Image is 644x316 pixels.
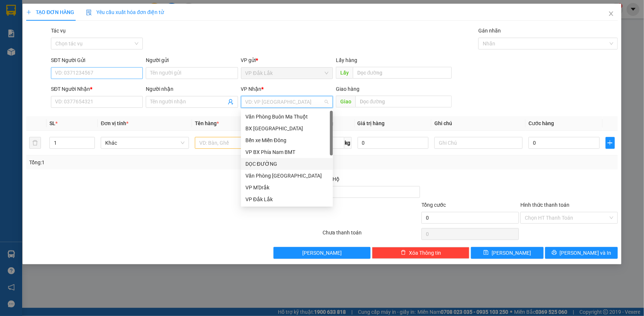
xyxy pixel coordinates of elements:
[195,137,283,149] input: VD: Bàn, Ghế
[606,137,615,149] button: plus
[63,24,115,34] div: 0336700527
[245,172,328,180] div: Văn Phòng [GEOGRAPHIC_DATA]
[26,10,31,15] span: plus
[6,7,18,15] span: Gửi:
[358,120,385,126] span: Giá trị hàng
[63,38,74,46] span: DĐ:
[228,99,234,105] span: user-add
[372,247,469,259] button: deleteXóa Thông tin
[245,183,328,192] div: VP M'Drắk
[409,249,441,257] span: Xóa Thông tin
[336,86,359,92] span: Giao hàng
[355,96,452,107] input: Dọc đường
[273,247,371,259] button: [PERSON_NAME]
[245,160,328,168] div: DỌC ĐƯỜNG
[241,123,333,134] div: BX Tây Ninh
[245,124,328,133] div: BX [GEOGRAPHIC_DATA]
[344,137,352,149] span: kg
[51,85,143,93] div: SĐT Người Nhận
[560,249,612,257] span: [PERSON_NAME] và In
[601,4,621,24] button: Close
[606,140,614,146] span: plus
[478,28,501,34] label: Gán nhãn
[29,158,249,166] div: Tổng: 1
[241,170,333,182] div: Văn Phòng Tân Phú
[520,202,569,208] label: Hình thức thanh toán
[86,10,92,16] img: icon
[245,113,328,121] div: Văn Phòng Buôn Ma Thuột
[483,250,489,256] span: save
[552,250,557,256] span: printer
[49,120,55,126] span: SL
[471,247,544,259] button: save[PERSON_NAME]
[353,67,452,79] input: Dọc đường
[241,134,333,146] div: Bến xe Miền Đông
[245,195,328,203] div: VP Đắk Lắk
[421,202,446,208] span: Tổng cước
[431,116,526,131] th: Ghi chú
[63,7,81,15] span: Nhận:
[195,120,219,126] span: Tên hàng
[51,56,143,64] div: SĐT Người Gửi
[63,6,115,24] div: DỌC ĐƯỜNG
[492,249,531,257] span: [PERSON_NAME]
[241,56,333,64] div: VP gửi
[245,136,328,144] div: Bến xe Miền Đông
[434,137,523,149] input: Ghi Chú
[241,146,333,158] div: VP BX Phía Nam BMT
[146,85,238,93] div: Người nhận
[302,249,342,257] span: [PERSON_NAME]
[528,120,554,126] span: Cước hàng
[245,68,328,79] span: VP Đắk Lắk
[336,67,353,79] span: Lấy
[51,28,66,34] label: Tác vụ
[322,229,421,241] div: Chưa thanh toán
[6,24,58,34] div: 0972163024
[401,250,406,256] span: delete
[105,137,185,148] span: Khác
[545,247,618,259] button: printer[PERSON_NAME] và In
[26,9,74,15] span: TẠO ĐƠN HÀNG
[241,158,333,170] div: DỌC ĐƯỜNG
[358,137,429,149] input: 0
[86,9,164,15] span: Yêu cầu xuất hóa đơn điện tử
[336,96,355,107] span: Giao
[241,86,262,92] span: VP Nhận
[101,120,128,126] span: Đơn vị tính
[63,34,114,60] span: MỸ PHƯỚC 3
[29,137,41,149] button: delete
[241,193,333,205] div: VP Đắk Lắk
[241,182,333,193] div: VP M'Drắk
[336,57,357,63] span: Lấy hàng
[146,56,238,64] div: Người gửi
[608,11,614,17] span: close
[6,6,58,24] div: VP Đắk Lắk
[245,148,328,156] div: VP BX Phía Nam BMT
[241,111,333,123] div: Văn Phòng Buôn Ma Thuột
